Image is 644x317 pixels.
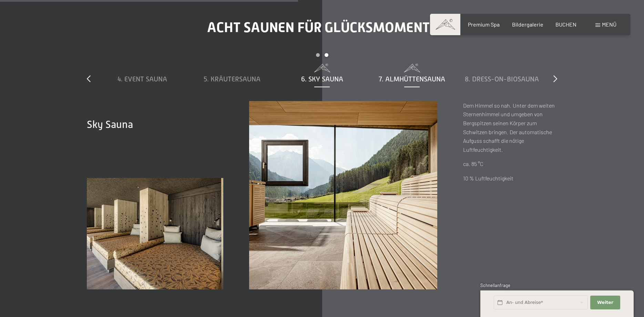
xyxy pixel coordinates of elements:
[468,21,500,28] a: Premium Spa
[602,21,616,28] span: Menü
[463,101,557,154] p: Dem Himmel so nah. Unter dem weiten Sternenhimmel und umgeben von Bergspitzen seinen Körper zum S...
[379,75,445,83] span: 7. Almhüttensauna
[249,101,437,289] img: Wellnesshotels - Sauna - Entspannung - Ahrntal
[204,75,260,83] span: 5. Kräutersauna
[87,119,133,130] span: Sky Sauna
[207,19,437,36] span: Acht Saunen für Glücksmomente
[463,174,557,183] p: 10 % Luftfeuchtigkeit
[465,75,539,83] span: 8. Dress-on-Biosauna
[316,53,320,57] div: Carousel Page 1
[325,53,328,57] div: Carousel Page 2 (Current Slide)
[97,53,547,64] div: Carousel Pagination
[463,159,557,168] p: ca. 85 °C
[117,75,167,83] span: 4. Event Sauna
[480,283,510,288] span: Schnellanfrage
[301,75,343,83] span: 6. Sky Sauna
[555,21,576,28] a: BUCHEN
[597,299,613,306] span: Weiter
[512,21,543,28] a: Bildergalerie
[590,296,620,310] button: Weiter
[87,178,223,289] img: Wellensshotels - Lounge - Ruheräume - Relax - Luttach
